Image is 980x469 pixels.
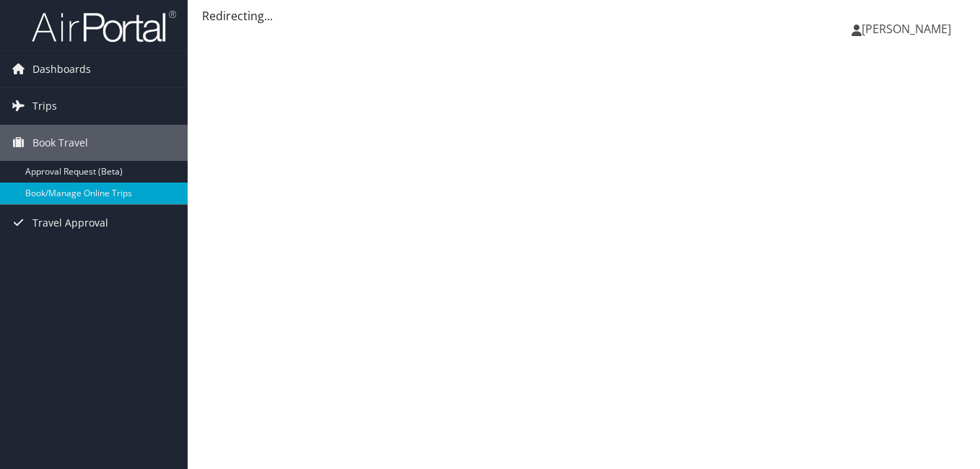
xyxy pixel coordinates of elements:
[852,7,966,51] a: [PERSON_NAME]
[862,21,951,37] span: [PERSON_NAME]
[32,205,108,241] span: Travel Approval
[32,88,57,124] span: Trips
[32,51,91,87] span: Dashboards
[202,7,966,25] div: Redirecting...
[32,9,176,43] img: airportal-logo.png
[32,125,88,161] span: Book Travel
